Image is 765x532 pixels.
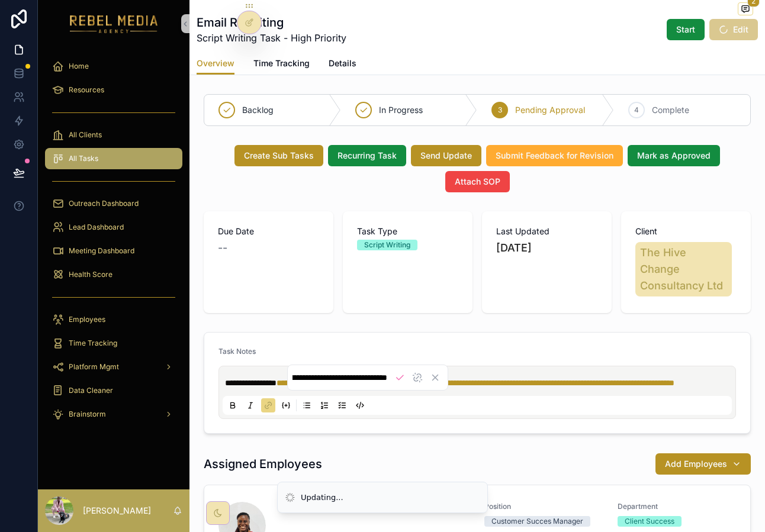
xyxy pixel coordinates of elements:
span: Mark as Approved [637,150,711,162]
a: Platform Mgmt [45,356,182,378]
a: Health Score [45,264,182,285]
span: -- [218,240,227,256]
span: Task Notes [218,347,256,356]
button: Create Sub Tasks [234,145,323,166]
a: The Hive Change Consultancy Ltd [635,242,732,296]
button: Attach SOP [445,171,510,192]
button: Add Employees [655,453,751,475]
span: Lead Dashboard [69,223,124,232]
a: Time Tracking [253,53,310,76]
a: Outreach Dashboard [45,193,182,214]
a: Overview [197,53,234,75]
span: Health Score [69,270,112,279]
span: Overview [197,57,234,69]
span: Position [484,502,603,511]
span: Data Cleaner [69,386,113,395]
span: Meeting Dashboard [69,246,134,256]
span: Department [618,502,737,511]
span: Brainstorm [69,410,106,419]
a: Lead Dashboard [45,217,182,238]
span: Script Writing Task - High Priority [197,31,346,45]
img: App logo [70,14,158,33]
span: Start [676,24,695,36]
div: scrollable content [38,47,189,440]
span: Submit Feedback for Revision [496,150,613,162]
p: [PERSON_NAME] [83,505,151,517]
button: 2 [738,2,753,17]
p: [DATE] [496,240,532,256]
div: Script Writing [364,240,410,250]
span: All Clients [69,130,102,140]
span: All Tasks [69,154,98,163]
span: 4 [634,105,639,115]
span: Home [69,62,89,71]
a: Resources [45,79,182,101]
span: Employees [69,315,105,324]
button: Save link [392,370,407,385]
button: Remove link [410,370,425,385]
span: Client [635,225,737,237]
span: In Progress [379,104,423,116]
a: Home [45,56,182,77]
span: The Hive Change Consultancy Ltd [640,244,727,294]
a: Employees [45,309,182,330]
span: Outreach Dashboard [69,199,139,208]
span: Backlog [242,104,274,116]
span: Task Type [357,225,458,237]
span: Resources [69,85,104,95]
button: Recurring Task [328,145,406,166]
button: Start [667,19,705,40]
h1: Email Rewriting [197,14,346,31]
a: Details [329,53,356,76]
span: Due Date [218,225,319,237]
button: Cancel [427,370,443,385]
a: Time Tracking [45,333,182,354]
div: Customer Succes Manager [491,516,583,527]
button: Mark as Approved [628,145,720,166]
a: Data Cleaner [45,380,182,401]
a: Brainstorm [45,404,182,425]
div: Updating... [301,492,343,504]
span: Complete [652,104,689,116]
span: Add Employees [665,458,727,470]
span: Details [329,57,356,69]
span: Create Sub Tasks [244,150,314,162]
span: Pending Approval [515,104,585,116]
span: Attach SOP [455,176,500,188]
a: Meeting Dashboard [45,240,182,262]
button: Send Update [411,145,481,166]
h1: Assigned Employees [204,456,322,472]
span: Platform Mgmt [69,362,119,372]
span: Last Updated [496,225,597,237]
span: 3 [498,105,502,115]
div: Client Success [625,516,674,527]
span: Send Update [420,150,472,162]
a: All Tasks [45,148,182,169]
span: Time Tracking [253,57,310,69]
span: Recurring Task [337,150,397,162]
button: Submit Feedback for Revision [486,145,623,166]
a: All Clients [45,124,182,146]
span: Time Tracking [69,338,117,348]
